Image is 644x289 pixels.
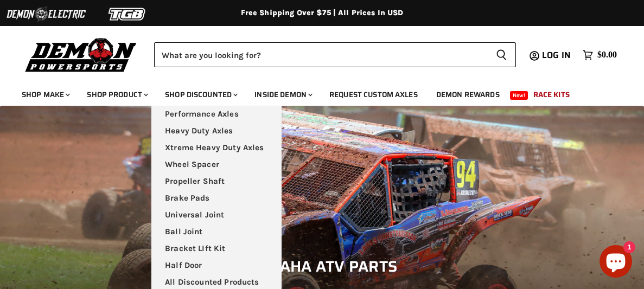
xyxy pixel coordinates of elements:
[151,240,282,257] a: Bracket LIft Kit
[596,245,635,280] inbox-online-store-chat: Shopify online store chat
[321,84,426,106] a: Request Custom Axles
[151,190,282,207] a: Brake Pads
[151,123,282,139] a: Heavy Duty Axles
[151,173,282,190] a: Propeller Shaft
[525,84,578,106] a: Race Kits
[510,91,528,100] span: New!
[428,84,508,106] a: Demon Rewards
[16,258,628,276] h1: Yamaha ATV Parts
[151,156,282,173] a: Wheel Spacer
[246,84,319,106] a: Inside Demon
[151,207,282,223] a: Universal Joint
[157,84,244,106] a: Shop Discounted
[151,139,282,156] a: Xtreme Heavy Duty Axles
[151,223,282,240] a: Ball Joint
[537,50,577,60] a: Log in
[577,47,622,63] a: $0.00
[5,4,87,24] img: Demon Electric Logo 2
[154,42,487,67] input: Search
[14,84,76,106] a: Shop Make
[154,42,516,67] form: Product
[151,257,282,274] a: Half Door
[487,42,516,67] button: Search
[79,84,155,106] a: Shop Product
[597,50,617,60] span: $0.00
[87,4,168,24] img: TGB Logo 2
[542,48,571,62] span: Log in
[14,79,614,106] ul: Main menu
[22,35,141,74] img: Demon Powersports
[151,106,282,123] a: Performance Axles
